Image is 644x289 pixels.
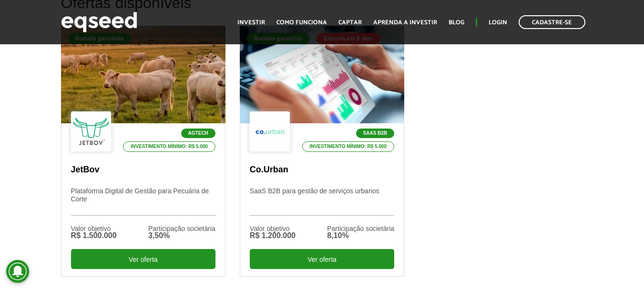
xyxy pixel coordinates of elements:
p: SaaS B2B para gestão de serviços urbanos [250,187,394,216]
p: JetBov [71,165,215,175]
a: Cadastre-se [519,15,585,29]
a: Blog [449,20,464,26]
div: Valor objetivo [250,225,296,232]
p: Investimento mínimo: R$ 5.000 [123,141,215,152]
a: Investir [237,20,265,26]
div: Participação societária [148,225,215,232]
div: Participação societária [327,225,394,232]
p: Plataforma Digital de Gestão para Pecuária de Corte [71,187,215,216]
div: 8,10% [327,232,394,239]
a: Como funciona [276,20,327,26]
div: Ver oferta [250,249,394,269]
img: EqSeed [61,10,137,35]
p: Agtech [181,129,215,138]
div: Ver oferta [71,249,215,269]
a: Rodada garantida Agtech Investimento mínimo: R$ 5.000 JetBov Plataforma Digital de Gestão para Pe... [61,26,225,277]
a: Captar [338,20,362,26]
a: Login [489,20,507,26]
div: 3,50% [148,232,215,239]
a: Rodada garantida Encerra em 8 dias SaaS B2B Investimento mínimo: R$ 5.000 Co.Urban SaaS B2B para ... [240,26,404,277]
div: Valor objetivo [71,225,117,232]
div: R$ 1.200.000 [250,232,296,239]
div: R$ 1.500.000 [71,232,117,239]
p: Investimento mínimo: R$ 5.000 [302,141,395,152]
p: Co.Urban [250,165,394,175]
p: SaaS B2B [356,129,395,138]
a: Aprenda a investir [373,20,437,26]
